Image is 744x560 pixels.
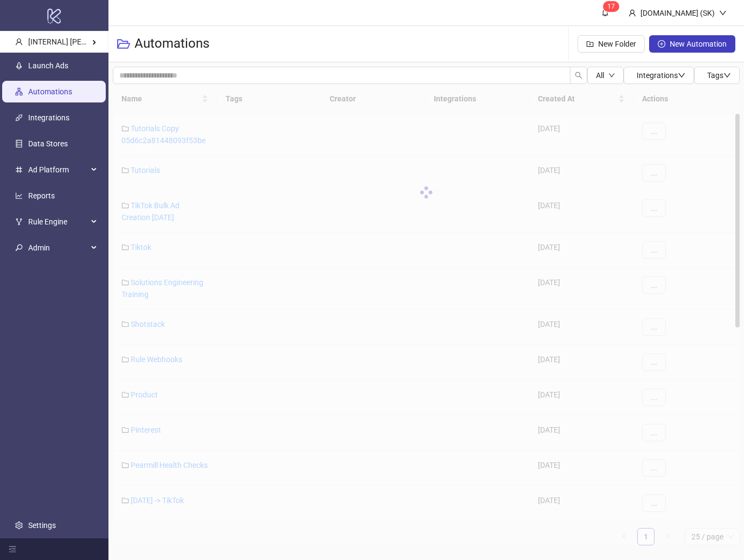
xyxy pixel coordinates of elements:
[598,40,636,48] span: New Folder
[608,72,615,79] span: down
[15,218,23,226] span: fork
[28,159,88,181] span: Ad Platform
[603,1,619,12] sup: 17
[649,35,735,53] button: New Automation
[658,40,665,48] span: plus-circle
[9,545,16,553] span: menu-fold
[28,87,72,96] a: Automations
[628,9,636,17] span: user
[611,3,615,10] span: 7
[587,67,624,84] button: Alldown
[28,139,68,148] a: Data Stores
[117,37,130,50] span: folder-open
[134,35,209,53] h3: Automations
[28,61,68,70] a: Launch Ads
[28,37,151,46] span: [INTERNAL] [PERSON_NAME] Kitchn
[678,72,685,79] span: down
[15,244,23,252] span: key
[28,237,88,259] span: Admin
[15,166,23,173] span: number
[28,113,69,122] a: Integrations
[575,72,582,79] span: search
[28,211,88,233] span: Rule Engine
[578,35,645,53] button: New Folder
[601,9,609,16] span: bell
[596,71,604,80] span: All
[607,3,611,10] span: 1
[15,38,23,46] span: user
[586,40,594,48] span: folder-add
[670,40,727,48] span: New Automation
[694,67,740,84] button: Tagsdown
[719,9,727,17] span: down
[624,67,694,84] button: Integrationsdown
[637,71,685,80] span: Integrations
[707,71,731,80] span: Tags
[28,191,55,200] a: Reports
[28,521,56,530] a: Settings
[723,72,731,79] span: down
[636,7,719,19] div: [DOMAIN_NAME] (SK)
